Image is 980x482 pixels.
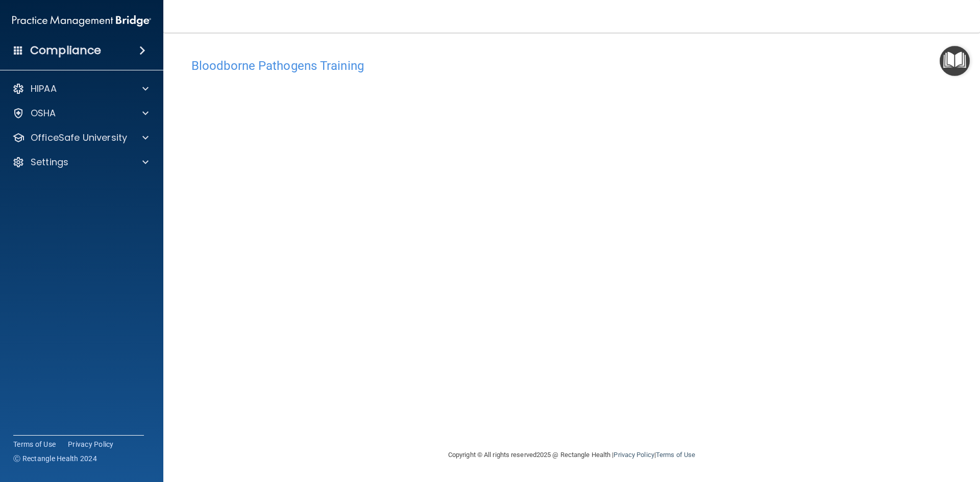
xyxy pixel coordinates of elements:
[12,132,149,144] a: OfficeSafe University
[12,83,149,95] a: HIPAA
[12,107,149,119] a: OSHA
[614,451,654,459] a: Privacy Policy
[31,156,68,168] p: Settings
[191,59,952,72] h4: Bloodborne Pathogens Training
[13,439,56,449] a: Terms of Use
[31,107,56,119] p: OSHA
[31,83,57,95] p: HIPAA
[191,78,952,392] iframe: bbp
[12,11,151,31] img: PMB logo
[31,132,127,144] p: OfficeSafe University
[68,439,114,449] a: Privacy Policy
[12,156,149,168] a: Settings
[13,453,97,464] span: Ⓒ Rectangle Health 2024
[30,43,101,58] h4: Compliance
[656,451,695,459] a: Terms of Use
[385,439,758,471] div: Copyright © All rights reserved 2025 @ Rectangle Health | |
[940,46,970,76] button: Open Resource Center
